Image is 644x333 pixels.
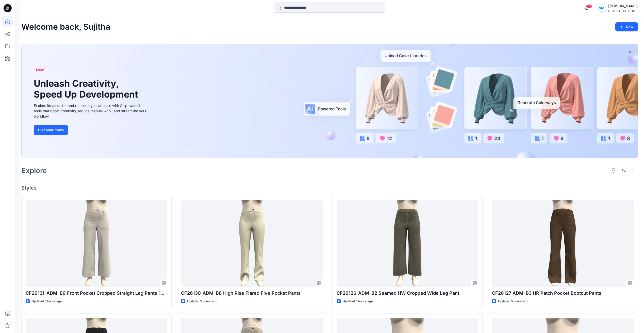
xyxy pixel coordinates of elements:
[181,200,323,287] a: CF26130_ADM_B8 High Rise Flared Five Pocket Pants
[587,4,592,8] span: 38
[181,290,323,297] p: CF26130_ADM_B8 High Rise Flared Five Pocket Pants
[492,290,634,297] p: CF26127_ADM_B3 HR Patch Pocket Bootcut Pants
[608,9,638,13] div: CLASSIC_ATHLUX
[36,67,44,73] span: New
[608,3,638,9] div: [PERSON_NAME]
[26,200,167,287] a: CF26131_ADM_B9 Front Pocket Cropped Straight Leg Pants 19SEP25
[187,299,217,304] p: Updated 5 hours ago
[498,299,528,304] p: Updated 5 hours ago
[343,299,373,304] p: Updated 5 hours ago
[26,290,167,297] p: CF26131_ADM_B9 Front Pocket Cropped Straight Leg Pants [DATE]
[34,103,148,119] div: Explore ideas faster and recolor styles at scale with AI-powered tools that boost creativity, red...
[615,22,638,31] button: New
[34,78,140,100] h1: Unleash Creativity, Speed Up Development
[21,185,638,191] h4: Styles
[492,200,634,287] a: CF26127_ADM_B3 HR Patch Pocket Bootcut Pants
[597,4,606,13] div: SM
[21,166,47,175] h2: Explore
[337,200,478,287] a: CF26126_ADM_B2 Seamed HW Cropped Wide Leg Pant
[21,22,110,32] h2: Welcome back, Sujitha
[34,125,68,135] button: Discover more
[32,299,62,304] p: Updated 5 hours ago
[34,125,148,135] a: Discover more
[337,290,478,297] p: CF26126_ADM_B2 Seamed HW Cropped Wide Leg Pant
